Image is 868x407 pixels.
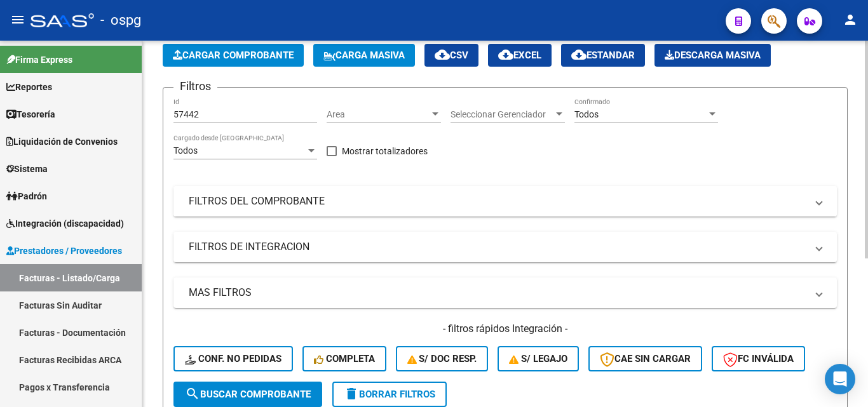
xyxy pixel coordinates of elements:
button: Estandar [561,44,645,67]
span: CAE SIN CARGAR [600,353,691,364]
h3: Filtros [173,77,217,95]
mat-expansion-panel-header: FILTROS DEL COMPROBANTE [173,186,837,217]
mat-panel-title: FILTROS DE INTEGRACION [189,240,806,254]
button: S/ Doc Resp. [396,346,489,371]
button: Carga Masiva [313,44,415,67]
app-download-masive: Descarga masiva de comprobantes (adjuntos) [654,44,771,67]
span: CSV [435,50,468,61]
button: Completa [302,346,386,371]
span: Buscar Comprobante [185,389,311,400]
span: Todos [574,109,599,119]
mat-icon: delete [344,386,359,401]
button: S/ legajo [498,346,579,371]
span: Prestadores / Proveedores [6,244,122,258]
span: Mostrar totalizadores [342,143,428,159]
button: Conf. no pedidas [173,346,293,371]
mat-expansion-panel-header: MAS FILTROS [173,277,837,308]
button: FC Inválida [712,346,805,371]
span: FC Inválida [723,353,794,364]
span: Sistema [6,162,48,176]
mat-icon: person [843,12,858,27]
span: Seleccionar Gerenciador [451,109,553,120]
span: Tesorería [6,107,55,121]
button: EXCEL [488,44,552,67]
span: Borrar Filtros [344,389,435,400]
mat-icon: cloud_download [571,47,587,62]
button: Buscar Comprobante [173,382,322,407]
mat-panel-title: FILTROS DEL COMPROBANTE [189,194,806,208]
span: Carga Masiva [323,50,405,61]
mat-expansion-panel-header: FILTROS DE INTEGRACION [173,232,837,262]
div: Open Intercom Messenger [825,364,855,394]
button: CSV [424,44,478,67]
span: Completa [314,353,375,364]
span: EXCEL [498,50,541,61]
button: Cargar Comprobante [163,44,304,67]
span: S/ legajo [509,353,567,364]
button: Borrar Filtros [332,382,447,407]
span: Liquidación de Convenios [6,135,118,149]
span: Cargar Comprobante [173,50,294,61]
span: Estandar [571,50,635,61]
span: S/ Doc Resp. [407,353,477,364]
span: Descarga Masiva [665,50,761,61]
mat-icon: cloud_download [498,47,513,62]
span: Todos [173,145,198,156]
span: Area [327,109,430,120]
span: Reportes [6,80,52,94]
button: CAE SIN CARGAR [588,346,702,371]
mat-icon: search [185,386,200,401]
h4: - filtros rápidos Integración - [173,322,837,336]
span: Padrón [6,189,47,203]
mat-icon: cloud_download [435,47,450,62]
span: Firma Express [6,53,72,67]
mat-panel-title: MAS FILTROS [189,286,806,300]
span: Integración (discapacidad) [6,217,124,230]
mat-icon: menu [10,12,25,27]
button: Descarga Masiva [654,44,771,67]
span: - ospg [100,6,141,34]
span: Conf. no pedidas [185,353,281,364]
